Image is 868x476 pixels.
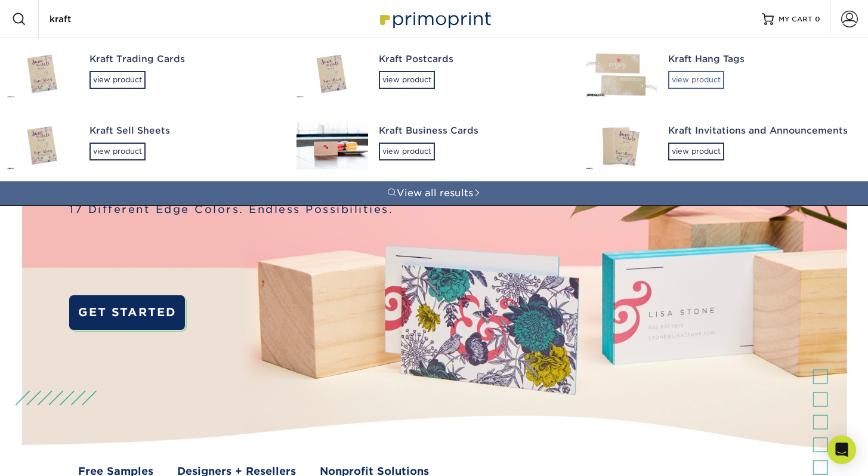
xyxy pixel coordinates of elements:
div: Kraft Sell Sheets [89,124,275,138]
img: Kraft Trading Cards [7,50,79,98]
img: Kraft Sell Sheets [7,122,79,169]
a: Kraft Invitations and Announcementsview product [579,110,868,181]
div: view product [379,143,435,160]
div: view product [89,143,146,160]
div: Open Intercom Messenger [827,435,856,464]
div: view product [379,71,435,89]
div: Kraft Postcards [379,52,564,66]
img: Kraft Postcards [296,50,368,98]
a: Kraft Business Cardsview product [289,110,579,181]
div: Kraft Business Cards [379,124,564,138]
a: Kraft Postcardsview product [289,38,579,110]
span: 0 [815,15,820,23]
span: MY CART [779,14,813,24]
div: Kraft Hang Tags [668,52,854,66]
div: Kraft Invitations and Announcements [668,124,854,138]
img: Kraft Hang Tags [586,50,657,98]
img: Kraft Business Cards [296,122,368,169]
div: view product [668,71,724,89]
img: Kraft Invitations and Announcements [586,122,657,169]
a: GET STARTED [69,295,185,329]
a: Kraft Hang Tagsview product [579,38,868,110]
div: view product [89,71,146,89]
div: Kraft Trading Cards [89,52,275,66]
span: 17 Different Edge Colors. Endless Possibilities. [69,202,393,217]
div: view product [668,143,724,160]
input: SEARCH PRODUCTS..... [48,12,165,26]
img: Primoprint [375,6,494,32]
